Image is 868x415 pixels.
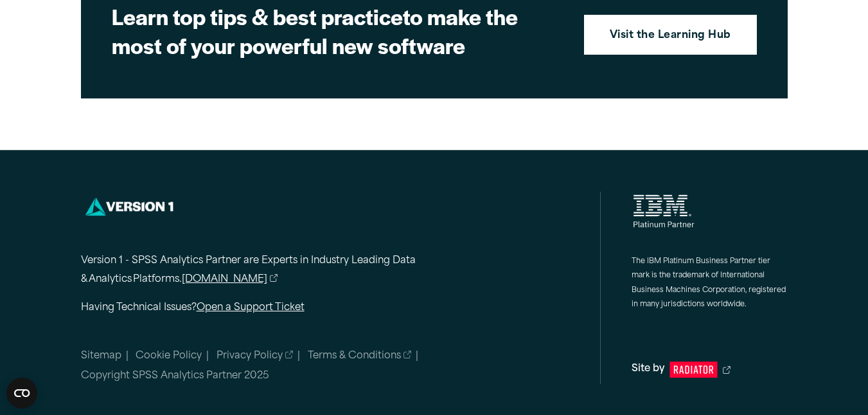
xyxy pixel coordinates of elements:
a: [DOMAIN_NAME] [182,271,278,290]
span: Copyright SPSS Analytics Partner 2025 [81,371,269,381]
button: Open CMP widget [6,378,37,409]
svg: Radiator Digital [669,362,718,378]
p: Having Technical Issues? [81,299,466,318]
nav: Minor links within the footer [81,349,600,385]
a: Privacy Policy [217,349,294,364]
p: Version 1 - SPSS Analytics Partner are Experts in Industry Leading Data & Analytics Platforms. [81,252,466,290]
a: Sitemap [81,351,121,361]
strong: Learn top tips & best practice [112,1,403,32]
p: The IBM Platinum Business Partner tier mark is the trademark of International Business Machines C... [632,255,788,313]
h2: to make the most of your powerful new software [112,2,562,60]
a: Cookie Policy [136,351,202,361]
a: Visit the Learning Hub [584,15,757,55]
a: Open a Support Ticket [197,303,305,313]
span: Site by [632,360,664,379]
strong: Visit the Learning Hub [610,28,731,44]
a: Terms & Conditions [308,349,412,364]
a: Site by Radiator Digital [632,360,788,379]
